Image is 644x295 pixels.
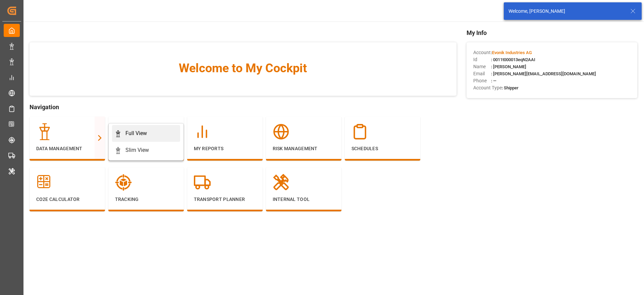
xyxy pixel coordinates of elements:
[467,28,637,37] span: My Info
[491,50,532,55] span: :
[491,71,596,76] span: : [PERSON_NAME][EMAIL_ADDRESS][DOMAIN_NAME]
[36,196,98,203] p: CO2e Calculator
[36,145,98,152] p: Data Management
[112,142,180,159] a: Slim View
[473,77,491,84] span: Phone
[30,102,457,112] span: Navigation
[473,49,491,56] span: Account
[194,196,256,203] p: Transport Planner
[125,129,147,137] div: Full View
[352,145,414,152] p: Schedules
[491,78,496,83] span: : —
[491,64,526,69] span: : [PERSON_NAME]
[473,63,491,70] span: Name
[125,146,149,154] div: Slim View
[508,8,624,15] div: Welcome, [PERSON_NAME]
[115,196,177,203] p: Tracking
[473,70,491,77] span: Email
[273,145,335,152] p: Risk Management
[43,59,443,77] span: Welcome to My Cockpit
[112,125,180,142] a: Full View
[473,56,491,63] span: Id
[194,145,256,152] p: My Reports
[473,84,502,91] span: Account Type
[273,196,335,203] p: Internal Tool
[492,50,532,55] span: Evonik Industries AG
[502,85,519,90] span: : Shipper
[491,57,535,62] span: : 0011t000013eqN2AAI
